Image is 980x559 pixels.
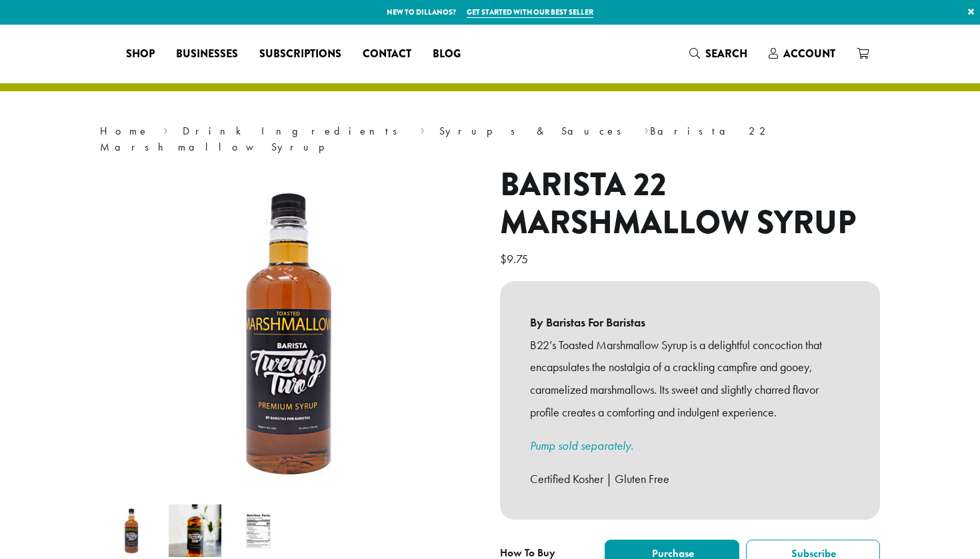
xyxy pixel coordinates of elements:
span: Subscriptions [259,46,341,63]
span: › [163,119,168,139]
a: Drink Ingredients [183,124,406,138]
a: Home [100,124,149,138]
img: Barista 22 Marshmallow Syrup - Image 3 [232,504,285,557]
a: Get started with our best seller [467,7,593,18]
a: Search [679,43,758,65]
a: Shop [115,43,165,65]
h1: Barista 22 Marshmallow Syrup [500,166,880,243]
span: Blog [433,46,461,63]
p: Certified Kosher | Gluten Free [530,468,850,490]
a: Syrups & Sauces [439,124,630,138]
span: › [420,119,425,139]
img: Barista 22 Marshmallow Syrup [105,504,158,557]
nav: Breadcrumb [100,123,880,155]
img: Barista 22 Marshmallow Syrup [123,166,457,499]
bdi: 9.75 [500,251,531,267]
span: Shop [126,46,155,63]
a: Pump sold separately. [530,438,633,453]
span: › [644,119,649,139]
span: Account [783,46,835,61]
span: Search [705,46,747,61]
span: $ [500,251,507,267]
p: B22’s Toasted Marshmallow Syrup is a delightful concoction that encapsulates the nostalgia of a c... [530,334,850,424]
span: Contact [363,46,411,63]
img: Barista 22 Marshmallow Syrup - Image 2 [169,504,221,557]
b: By Baristas For Baristas [530,311,850,334]
span: Businesses [176,46,238,63]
